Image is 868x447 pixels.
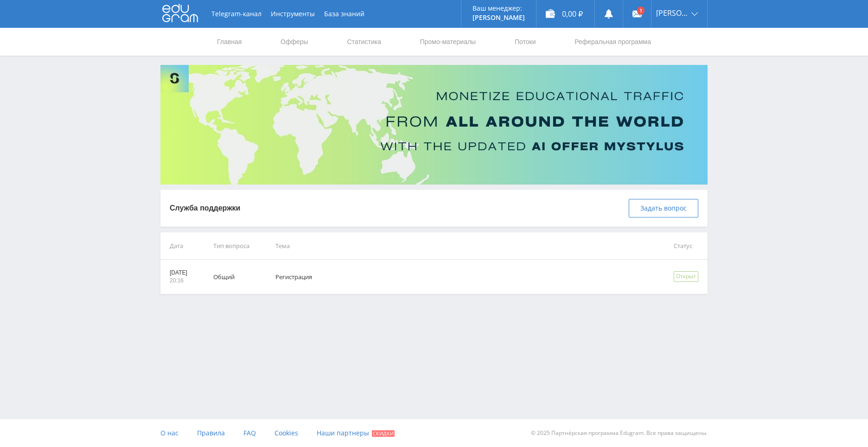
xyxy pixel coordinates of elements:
[472,5,525,12] p: Ваш менеджер:
[372,430,395,437] span: Скидки
[656,9,689,17] span: [PERSON_NAME]
[472,14,525,21] p: [PERSON_NAME]
[243,428,256,437] span: FAQ
[280,28,309,56] a: Офферы
[262,260,661,294] td: Регистрация
[439,419,708,447] div: © 2025 Партнёрская программа Edugram. Все права защищены.
[160,419,179,447] a: О нас
[674,271,698,282] div: Открыт
[574,28,652,56] a: Реферальная программа
[160,428,179,437] span: О нас
[216,28,243,56] a: Главная
[640,204,687,212] span: Задать вопрос
[160,232,200,260] td: Дата
[514,28,537,56] a: Потоки
[160,65,708,185] img: Banner
[317,419,395,447] a: Наши партнеры Скидки
[346,28,382,56] a: Статистика
[419,28,477,56] a: Промо-материалы
[661,232,708,260] td: Статус
[274,428,298,437] span: Cookies
[243,419,256,447] a: FAQ
[170,277,187,285] p: 20:16
[170,203,240,213] p: Служба поддержки
[629,199,698,217] button: Задать вопрос
[200,260,262,294] td: Общий
[197,419,225,447] a: Правила
[262,232,661,260] td: Тема
[317,428,369,437] span: Наши партнеры
[197,428,225,437] span: Правила
[200,232,262,260] td: Тип вопроса
[274,419,298,447] a: Cookies
[170,269,187,277] p: [DATE]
